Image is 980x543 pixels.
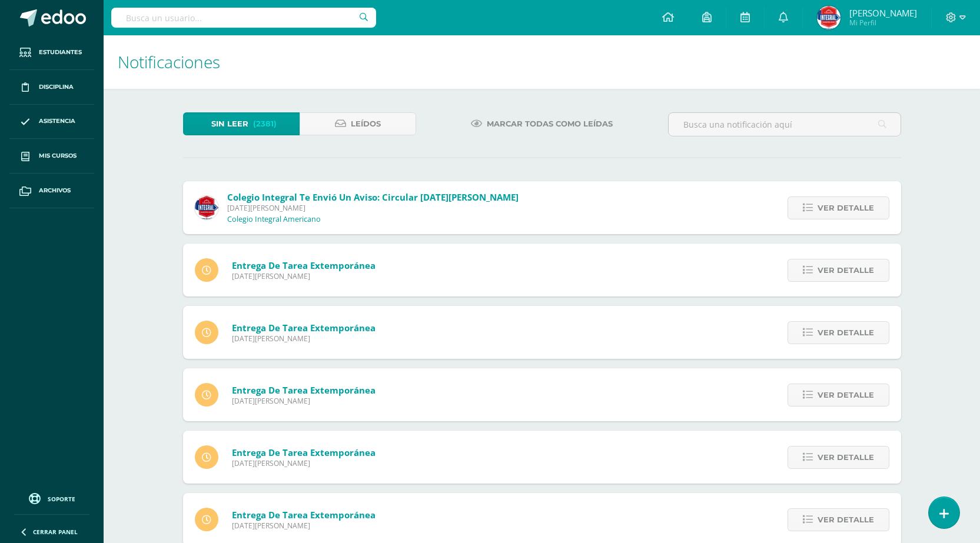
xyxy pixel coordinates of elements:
[48,495,75,503] span: Soporte
[487,113,613,135] span: Marcar todas como leídas
[232,521,376,531] span: [DATE][PERSON_NAME]
[232,458,376,468] span: [DATE][PERSON_NAME]
[232,396,376,406] span: [DATE][PERSON_NAME]
[849,18,917,28] span: Mi Perfil
[183,112,300,135] a: Sin leer(2381)
[669,113,901,136] input: Busca una notificación aquí
[9,35,94,70] a: Estudiantes
[39,186,71,195] span: Archivos
[33,528,78,536] span: Cerrar panel
[818,322,874,344] span: Ver detalle
[9,105,94,139] a: Asistencia
[253,113,277,135] span: (2381)
[39,151,77,161] span: Mis cursos
[351,113,381,135] span: Leídos
[195,196,218,219] img: 3d8ecf278a7f74c562a74fe44b321cd5.png
[227,203,519,213] span: [DATE][PERSON_NAME]
[14,490,89,506] a: Soporte
[818,259,874,281] span: Ver detalle
[818,447,874,468] span: Ver detalle
[211,113,248,135] span: Sin leer
[9,139,94,174] a: Mis cursos
[232,322,376,334] span: Entrega de tarea extemporánea
[39,48,82,57] span: Estudiantes
[227,215,321,224] p: Colegio Integral Americano
[456,112,627,135] a: Marcar todas como leídas
[39,82,74,92] span: Disciplina
[818,384,874,406] span: Ver detalle
[817,6,841,29] img: 5b05793df8038e2f74dd67e63a03d3f6.png
[232,509,376,521] span: Entrega de tarea extemporánea
[232,259,376,271] span: Entrega de tarea extemporánea
[39,116,75,126] span: Asistencia
[227,191,519,203] span: Colegio Integral te envió un aviso: Circular [DATE][PERSON_NAME]
[818,197,874,219] span: Ver detalle
[111,8,376,28] input: Busca un usuario...
[818,509,874,531] span: Ver detalle
[232,334,376,344] span: [DATE][PERSON_NAME]
[232,271,376,281] span: [DATE][PERSON_NAME]
[118,51,220,73] span: Notificaciones
[300,112,416,135] a: Leídos
[9,174,94,208] a: Archivos
[232,447,376,458] span: Entrega de tarea extemporánea
[232,384,376,396] span: Entrega de tarea extemporánea
[849,7,917,19] span: [PERSON_NAME]
[9,70,94,105] a: Disciplina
